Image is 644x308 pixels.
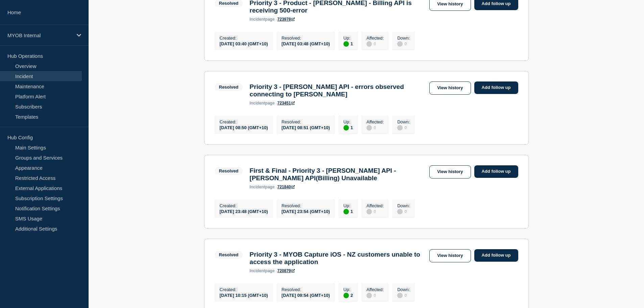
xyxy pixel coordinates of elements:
[220,41,268,46] div: [DATE] 03:40 (GMT+10)
[249,17,265,22] span: incident
[397,35,410,41] p: Down :
[277,185,295,189] a: 721840
[366,203,384,208] p: Affected :
[366,35,384,41] p: Affected :
[397,208,410,214] div: 0
[220,124,268,130] div: [DATE] 08:50 (GMT+10)
[343,209,349,214] div: up
[429,165,471,179] a: View history
[343,41,349,47] div: up
[343,124,353,131] div: 1
[397,292,410,298] div: 0
[215,83,243,91] span: Resolved
[249,17,275,22] p: page
[282,203,330,208] p: Resolved :
[249,251,426,266] h3: Priority 3 - MYOB Capture iOS - NZ customers unable to access the application
[249,83,426,98] h3: Priority 3 - [PERSON_NAME] API - errors observed connecting to [PERSON_NAME]
[474,249,518,262] a: Add follow up
[249,185,275,189] p: page
[249,268,265,273] span: incident
[429,81,471,95] a: View history
[249,268,275,273] p: page
[277,101,295,105] a: 723451
[343,125,349,131] div: up
[282,124,330,130] div: [DATE] 08:51 (GMT+10)
[343,41,353,47] div: 1
[343,203,353,208] p: Up :
[343,119,353,124] p: Up :
[366,119,384,124] p: Affected :
[249,101,265,105] span: incident
[343,287,353,292] p: Up :
[343,293,349,298] div: up
[397,203,410,208] p: Down :
[220,292,268,298] div: [DATE] 10:15 (GMT+10)
[249,167,426,182] h3: First & Final - Priority 3 - [PERSON_NAME] API - [PERSON_NAME] API(Billing) Unavailable
[7,32,72,38] p: MYOB Internal
[282,119,330,124] p: Resolved :
[220,208,268,214] div: [DATE] 23:48 (GMT+10)
[220,203,268,208] p: Created :
[397,293,403,298] div: disabled
[366,293,372,298] div: disabled
[282,292,330,298] div: [DATE] 09:54 (GMT+10)
[397,287,410,292] p: Down :
[397,125,403,131] div: disabled
[397,41,410,47] div: 0
[366,287,384,292] p: Affected :
[220,287,268,292] p: Created :
[366,41,384,47] div: 0
[343,208,353,214] div: 1
[397,41,403,47] div: disabled
[366,209,372,214] div: disabled
[282,287,330,292] p: Resolved :
[366,124,384,131] div: 0
[220,35,268,41] p: Created :
[215,251,243,259] span: Resolved
[366,208,384,214] div: 0
[366,292,384,298] div: 0
[277,268,295,273] a: 720879
[397,209,403,214] div: disabled
[249,101,275,105] p: page
[282,208,330,214] div: [DATE] 23:54 (GMT+10)
[474,165,518,178] a: Add follow up
[215,167,243,175] span: Resolved
[277,17,295,22] a: 723978
[282,35,330,41] p: Resolved :
[343,35,353,41] p: Up :
[474,81,518,94] a: Add follow up
[429,249,471,262] a: View history
[343,292,353,298] div: 2
[220,119,268,124] p: Created :
[397,119,410,124] p: Down :
[397,124,410,131] div: 0
[366,125,372,131] div: disabled
[249,185,265,189] span: incident
[282,41,330,46] div: [DATE] 03:48 (GMT+10)
[366,41,372,47] div: disabled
